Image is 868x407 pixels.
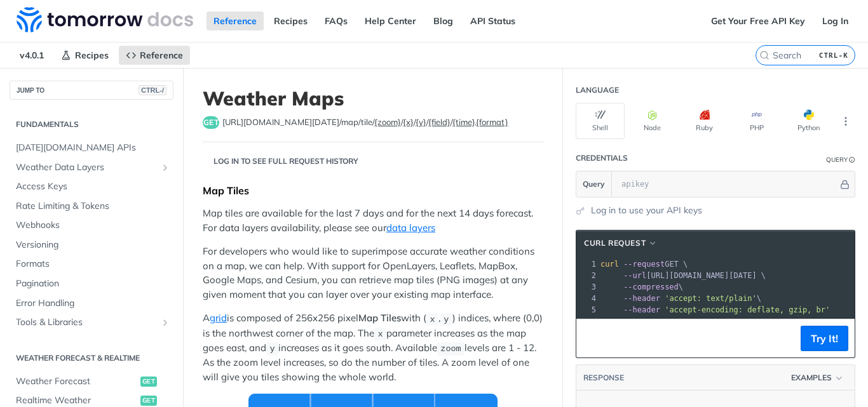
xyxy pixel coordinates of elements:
a: Tools & LibrariesShow subpages for Tools & Libraries [10,313,173,332]
span: cURL Request [584,237,646,249]
kbd: CTRL-K [816,49,851,62]
span: [DATE][DOMAIN_NAME] APIs [16,142,170,154]
a: Help Center [358,11,423,30]
a: Reference [119,46,190,65]
span: --compressed [623,283,679,291]
span: CTRL-/ [139,85,166,95]
span: Webhooks [16,219,170,232]
div: QueryInformation [826,155,855,164]
button: PHP [732,103,781,139]
h2: Fundamentals [10,119,173,130]
a: Recipes [267,11,315,30]
span: Error Handling [16,297,170,310]
div: Map Tiles [203,184,543,197]
div: 3 [576,281,598,293]
p: For developers who would like to superimpose accurate weather conditions on a map, we can help. W... [203,244,543,302]
label: {field} [428,117,451,127]
span: Weather Forecast [16,375,137,388]
a: Formats [10,255,173,274]
div: 5 [576,304,598,316]
span: --url [623,271,646,280]
button: Ruby [680,103,729,139]
input: apikey [615,171,838,197]
span: get [140,396,157,406]
span: [URL][DOMAIN_NAME][DATE] \ [600,271,766,280]
div: 4 [576,293,598,304]
h1: Weather Maps [203,87,543,110]
p: A is composed of 256x256 pixel with ( , ) indices, where (0,0) is the northwest corner of the map... [203,311,543,384]
span: Examples [791,372,832,384]
button: Show subpages for Tools & Libraries [160,317,170,328]
a: Reference [207,11,264,30]
span: 'accept-encoding: deflate, gzip, br' [665,305,830,314]
i: Information [849,157,855,163]
span: \ [600,294,761,303]
span: Reference [140,50,183,61]
span: get [203,116,219,129]
div: Language [576,84,619,96]
button: Copy to clipboard [583,329,600,348]
svg: Search [759,50,770,60]
span: Rate Limiting & Tokens [16,200,170,213]
span: \ [600,283,683,291]
button: Try It! [801,326,848,351]
a: Weather Forecastget [10,372,173,391]
label: {x} [403,117,414,127]
a: FAQs [318,11,355,30]
button: More Languages [836,112,855,131]
label: {format} [476,117,508,127]
span: Access Keys [16,180,170,193]
span: Pagination [16,277,170,290]
span: Realtime Weather [16,394,137,407]
button: Examples [787,371,848,384]
h2: Weather Forecast & realtime [10,352,173,364]
button: Query [576,171,612,197]
div: Query [826,155,848,164]
a: [DATE][DOMAIN_NAME] APIs [10,138,173,157]
a: Recipes [54,46,116,65]
a: API Status [463,11,522,30]
div: 1 [576,258,598,270]
a: Webhooks [10,216,173,235]
button: Node [628,103,677,139]
span: curl [600,260,619,269]
span: Tools & Libraries [16,316,157,329]
span: Weather Data Layers [16,161,157,174]
span: x [430,314,435,324]
span: zoom [440,344,461,354]
a: Rate Limiting & Tokens [10,197,173,216]
a: Log In [815,11,855,30]
button: Show subpages for Weather Data Layers [160,163,170,173]
div: Credentials [576,152,628,164]
span: --header [623,305,660,314]
div: Log in to see full request history [203,156,358,167]
span: x [377,330,383,339]
span: --request [623,260,665,269]
span: v4.0.1 [13,46,51,65]
p: Map tiles are available for the last 7 days and for the next 14 days forecast. For data layers av... [203,206,543,235]
strong: Map Tiles [358,312,401,324]
label: {time} [452,117,475,127]
span: GET \ [600,260,688,269]
label: {zoom} [374,117,401,127]
div: 2 [576,270,598,281]
span: Formats [16,258,170,270]
button: cURL Request [580,237,662,250]
span: Query [583,178,605,190]
button: Hide [838,178,851,190]
button: Python [784,103,833,139]
svg: More ellipsis [840,116,851,127]
a: Log in to use your API keys [591,204,702,217]
span: 'accept: text/plain' [665,294,757,303]
span: y [444,314,449,324]
span: https://api.tomorrow.io/v4/map/tile/{zoom}/{x}/{y}/{field}/{time}.{format} [222,116,508,129]
img: Tomorrow.io Weather API Docs [17,7,193,32]
a: Access Keys [10,177,173,196]
a: data layers [386,222,435,234]
a: Get Your Free API Key [704,11,812,30]
span: Recipes [75,50,109,61]
span: get [140,377,157,387]
label: {y} [416,117,426,127]
a: Weather Data LayersShow subpages for Weather Data Layers [10,158,173,177]
span: Versioning [16,239,170,251]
